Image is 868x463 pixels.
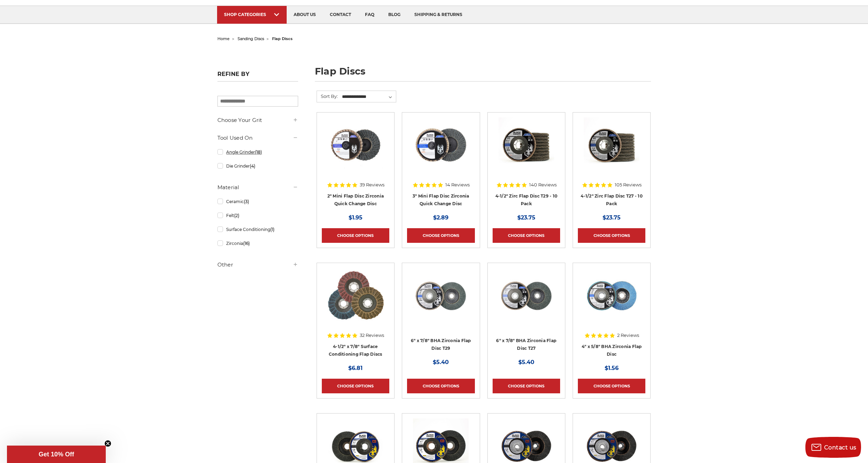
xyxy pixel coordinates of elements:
[413,268,469,324] img: Black Hawk 6 inch T29 coarse flap discs, 36 grit for efficient material removal
[617,333,639,338] span: 2 Reviews
[578,228,645,243] a: Choose Options
[407,379,475,393] a: Choose Options
[341,92,396,102] select: Sort By:
[584,268,639,324] img: 4-inch BHA Zirconia flap disc with 40 grit designed for aggressive metal sanding and grinding
[805,437,861,458] button: Contact us
[407,268,475,335] a: Black Hawk 6 inch T29 coarse flap discs, 36 grit for efficient material removal
[234,213,239,218] span: (2)
[407,117,475,185] a: BHA 3" Quick Change 60 Grit Flap Disc for Fine Grinding and Finishing
[578,117,645,185] a: Black Hawk 4-1/2" x 7/8" Flap Disc Type 27 - 10 Pack
[824,444,857,451] span: Contact us
[238,36,264,41] a: sanding discs
[39,451,74,458] span: Get 10% Off
[493,268,560,335] a: Coarse 36 grit BHA Zirconia flap disc, 6-inch, flat T27 for aggressive material removal
[358,6,381,24] a: faq
[495,193,558,207] a: 4-1/2" Zirc Flap Disc T29 - 10 Pack
[250,163,255,169] span: (4)
[217,261,298,269] h5: Other
[217,223,298,236] a: Surface Conditioning
[493,228,560,243] a: Choose Options
[323,6,358,24] a: contact
[243,241,250,246] span: (16)
[7,446,106,463] div: Get 10% OffClose teaser
[413,193,469,207] a: 3" Mini Flap Disc Zirconia Quick Change Disc
[581,193,643,207] a: 4-1/2" Zirc Flap Disc T27 - 10 Pack
[327,193,384,207] a: 2" Mini Flap Disc Zirconia Quick Change Disc
[217,237,298,249] a: Zirconia
[499,268,554,324] img: Coarse 36 grit BHA Zirconia flap disc, 6-inch, flat T27 for aggressive material removal
[217,146,298,158] a: Angle Grinder
[217,134,298,142] h5: Tool Used On
[603,214,621,221] span: $23.75
[445,183,470,187] span: 14 Reviews
[328,117,383,173] img: Black Hawk Abrasives 2-inch Zirconia Flap Disc with 60 Grit Zirconia for Smooth Finishing
[360,333,384,338] span: 32 Reviews
[413,117,469,173] img: BHA 3" Quick Change 60 Grit Flap Disc for Fine Grinding and Finishing
[433,214,448,221] span: $2.89
[217,209,298,222] a: Felt
[270,227,274,232] span: (1)
[517,214,535,221] span: $23.75
[349,214,363,221] span: $1.95
[584,117,639,173] img: Black Hawk 4-1/2" x 7/8" Flap Disc Type 27 - 10 Pack
[322,117,389,185] a: Black Hawk Abrasives 2-inch Zirconia Flap Disc with 60 Grit Zirconia for Smooth Finishing
[407,228,475,243] a: Choose Options
[518,359,534,365] span: $5.40
[381,6,407,24] a: blog
[493,379,560,393] a: Choose Options
[496,338,556,351] a: 6" x 7/8" BHA Zirconia Flap Disc T27
[582,344,642,357] a: 4" x 5/8" BHA Zirconia Flap Disc
[493,117,560,185] a: 4.5" Black Hawk Zirconia Flap Disc 10 Pack
[529,183,557,187] span: 140 Reviews
[322,228,389,243] a: Choose Options
[217,116,298,124] h5: Choose Your Grit
[348,365,363,371] span: $6.81
[315,67,651,82] h1: flap discs
[217,71,298,82] h5: Refine by
[217,183,298,192] h5: Material
[499,117,554,173] img: 4.5" Black Hawk Zirconia Flap Disc 10 Pack
[104,440,111,447] button: Close teaser
[224,12,280,17] div: SHOP CATEGORIES
[317,91,338,101] label: Sort By:
[244,199,249,204] span: (3)
[217,195,298,208] a: Ceramic
[615,183,642,187] span: 105 Reviews
[272,36,293,41] span: flap discs
[578,268,645,335] a: 4-inch BHA Zirconia flap disc with 40 grit designed for aggressive metal sanding and grinding
[255,149,262,155] span: (18)
[322,268,389,335] a: Scotch brite flap discs
[322,379,389,393] a: Choose Options
[407,6,469,24] a: shipping & returns
[327,268,384,324] img: Scotch brite flap discs
[433,359,449,365] span: $5.40
[217,160,298,172] a: Die Grinder
[287,6,323,24] a: about us
[217,36,230,41] a: home
[329,344,382,357] a: 4-1/2" x 7/8" Surface Conditioning Flap Discs
[578,379,645,393] a: Choose Options
[411,338,471,351] a: 6" x 7/8" BHA Zirconia Flap Disc T29
[360,183,384,187] span: 39 Reviews
[605,365,619,371] span: $1.56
